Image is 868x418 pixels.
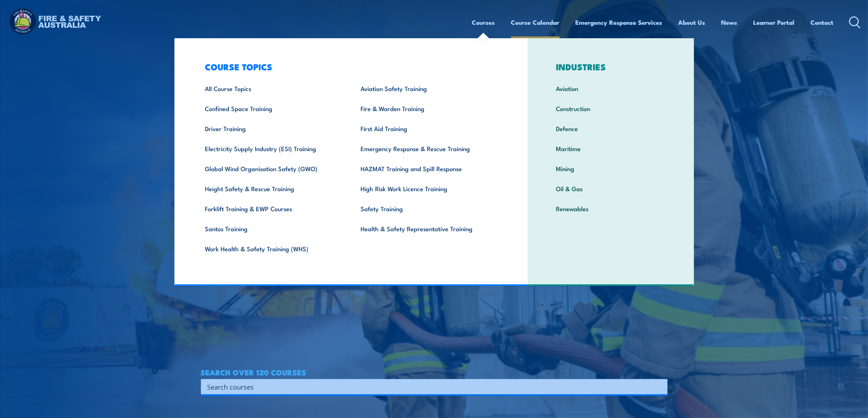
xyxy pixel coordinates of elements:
a: Maritime [545,138,677,158]
a: Global Wind Organisation Safety (GWO) [194,158,349,178]
a: Emergency Response & Rescue Training [349,138,505,158]
input: Search input [207,381,651,392]
a: Aviation [545,78,677,98]
a: First Aid Training [349,118,505,138]
button: Search magnifier button [655,382,665,392]
a: High Risk Work Licence Training [349,178,505,198]
a: Aviation Safety Training [349,78,505,98]
a: Driver Training [194,118,349,138]
a: Course Calendar [511,13,560,32]
a: Santos Training [194,218,349,238]
a: Construction [545,98,677,118]
a: HAZMAT Training and Spill Response [349,158,505,178]
a: News [721,13,737,32]
a: Learner Portal [754,13,795,32]
a: Renewables [545,198,677,218]
a: Work Health & Safety Training (WHS) [194,238,349,259]
a: Contact [811,13,834,32]
a: Safety Training [349,198,505,218]
a: Confined Space Training [194,98,349,118]
h3: COURSE TOPICS [194,62,505,72]
a: All Course Topics [194,78,349,98]
a: Electricity Supply Industry (ESI) Training [194,138,349,158]
a: Forklift Training & EWP Courses [194,198,349,218]
a: Mining [545,158,677,178]
a: Fire & Warden Training [349,98,505,118]
a: Emergency Response Services [576,13,662,32]
a: Height Safety & Rescue Training [194,178,349,198]
a: Defence [545,118,677,138]
a: Health & Safety Representative Training [349,218,505,238]
a: Courses [472,13,495,32]
a: Oil & Gas [545,178,677,198]
form: Search form [209,382,653,392]
h4: SEARCH OVER 120 COURSES [201,368,667,376]
a: About Us [678,13,705,32]
h3: INDUSTRIES [545,62,677,72]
